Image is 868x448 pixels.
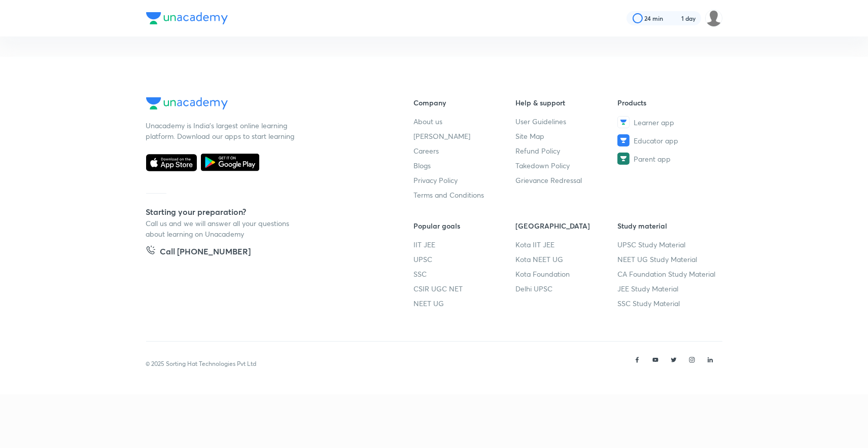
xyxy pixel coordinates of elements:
[146,245,251,259] a: Call [PHONE_NUMBER]
[705,10,722,27] img: Sapna Yadav
[414,175,516,185] a: Privacy Policy
[515,116,617,127] a: User Guidelines
[515,145,617,156] a: Refund Policy
[414,283,516,294] a: CSIR UGC NET
[414,269,516,279] a: SSC
[414,298,516,309] a: NEET UG
[146,359,257,368] p: © 2025 Sorting Hat Technologies Pvt Ltd
[617,254,719,265] a: NEET UG Study Material
[617,116,719,128] a: Learner app
[414,116,516,127] a: About us
[146,218,298,239] p: Call us and we will answer all your questions about learning on Unacademy
[515,97,617,108] h6: Help & support
[634,154,671,164] span: Parent app
[414,254,516,265] a: UPSC
[617,134,719,146] a: Educator app
[146,97,381,112] a: Company Logo
[414,97,516,108] h6: Company
[414,239,516,250] a: IIT JEE
[146,12,228,24] img: Company Logo
[515,160,617,171] a: Takedown Policy
[414,145,439,156] span: Careers
[146,97,228,109] img: Company Logo
[617,283,719,294] a: JEE Study Material
[414,145,516,156] a: Careers
[515,131,617,141] a: Site Map
[670,13,680,23] img: streak
[515,239,617,250] a: Kota IIT JEE
[617,134,630,146] img: Educator app
[515,283,617,294] a: Delhi UPSC
[515,269,617,279] a: Kota Foundation
[617,153,630,165] img: Parent app
[146,206,381,218] h5: Starting your preparation?
[617,239,719,250] a: UPSC Study Material
[634,117,674,128] span: Learner app
[146,120,298,141] p: Unacademy is India’s largest online learning platform. Download our apps to start learning
[515,254,617,265] a: Kota NEET UG
[617,97,719,108] h6: Products
[634,135,678,146] span: Educator app
[414,160,516,171] a: Blogs
[617,220,719,231] h6: Study material
[414,190,516,200] a: Terms and Conditions
[617,153,719,165] a: Parent app
[414,220,516,231] h6: Popular goals
[515,220,617,231] h6: [GEOGRAPHIC_DATA]
[414,131,516,141] a: [PERSON_NAME]
[617,298,719,309] a: SSC Study Material
[160,245,251,259] h5: Call [PHONE_NUMBER]
[515,175,617,185] a: Grievance Redressal
[617,116,630,128] img: Learner app
[617,269,719,279] a: CA Foundation Study Material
